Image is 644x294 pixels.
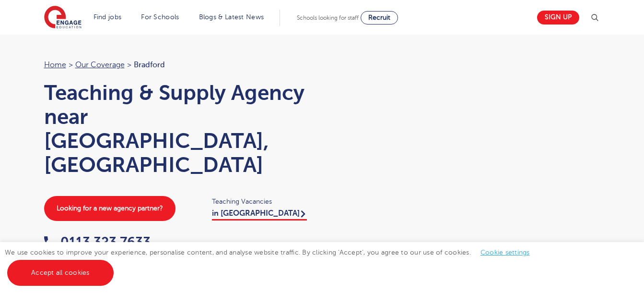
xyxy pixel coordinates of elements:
span: > [69,61,73,69]
span: Schools looking for staff [297,14,359,21]
a: Our coverage [75,61,125,69]
a: Recruit [361,11,398,24]
a: Blogs & Latest News [199,13,264,21]
a: Find jobs [94,13,122,21]
a: in [GEOGRAPHIC_DATA] [212,209,307,220]
img: Engage Education [44,6,82,30]
nav: breadcrumb [44,59,313,71]
a: Looking for a new agency partner? [44,196,176,221]
h1: Teaching & Supply Agency near [GEOGRAPHIC_DATA], [GEOGRAPHIC_DATA] [44,81,313,177]
a: Home [44,61,66,69]
a: Cookie settings [480,249,530,256]
span: Teaching Vacancies [212,196,313,207]
a: Sign up [537,11,579,24]
a: Accept all cookies [7,260,114,286]
span: Bradford [134,61,165,69]
a: For Schools [141,13,179,21]
span: We use cookies to improve your experience, personalise content, and analyse website traffic. By c... [5,249,539,276]
span: Recruit [368,14,390,21]
span: > [127,61,131,69]
a: 0113 323 7633 [44,234,151,249]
